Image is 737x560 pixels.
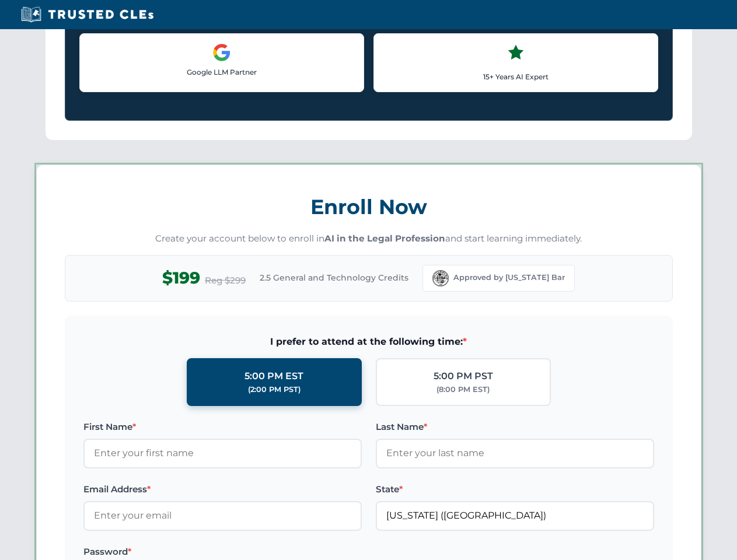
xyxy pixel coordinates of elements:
img: Florida Bar [432,270,449,286]
label: Password [83,545,362,559]
div: (2:00 PM PST) [248,384,301,395]
img: Trusted CLEs [18,6,157,23]
strong: AI in the Legal Profession [324,233,445,244]
p: 15+ Years AI Expert [383,71,648,82]
span: 2.5 General and Technology Credits [260,271,408,284]
label: First Name [83,420,362,434]
span: $199 [162,265,200,291]
img: Google [212,43,231,62]
input: Florida (FL) [376,501,654,530]
span: Approved by [US_STATE] Bar [453,272,565,283]
span: I prefer to attend at the following time: [83,334,654,349]
div: (8:00 PM EST) [436,384,490,395]
span: Reg $299 [205,274,246,288]
p: Create your account below to enroll in and start learning immediately. [65,232,673,246]
div: 5:00 PM EST [244,369,303,384]
label: State [376,482,654,496]
input: Enter your email [83,501,362,530]
input: Enter your first name [83,439,362,468]
label: Last Name [376,420,654,434]
p: Google LLM Partner [89,66,354,78]
input: Enter your last name [376,439,654,468]
div: 5:00 PM PST [434,369,493,384]
h3: Enroll Now [65,188,673,225]
label: Email Address [83,482,362,496]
